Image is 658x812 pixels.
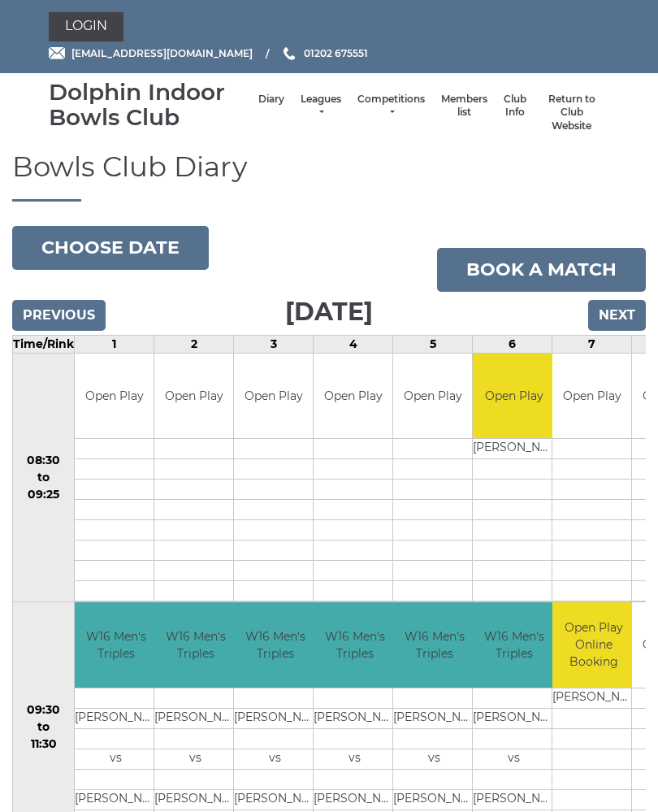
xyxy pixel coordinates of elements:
button: Choose date [12,226,209,270]
td: [PERSON_NAME] [393,789,475,810]
td: Open Play Online Booking [552,602,634,688]
td: Open Play [234,354,313,439]
td: 4 [314,335,393,353]
td: [PERSON_NAME] [234,789,316,810]
td: Open Play [75,354,154,439]
div: Dolphin Indoor Bowls Club [49,80,250,130]
td: 08:30 to 09:25 [13,353,75,602]
td: Time/Rink [13,335,75,353]
td: 2 [154,335,234,353]
td: W16 Men's Triples [75,602,157,688]
span: [EMAIL_ADDRESS][DOMAIN_NAME] [71,47,253,59]
a: Email [EMAIL_ADDRESS][DOMAIN_NAME] [49,46,253,61]
td: vs [75,749,157,769]
input: Next [588,300,646,331]
a: Members list [441,93,487,119]
td: Open Play [393,354,472,439]
td: W16 Men's Triples [154,602,236,688]
td: Open Play [473,354,555,439]
a: Club Info [504,93,526,119]
img: Phone us [284,47,295,60]
td: [PERSON_NAME] [75,708,157,728]
td: [PERSON_NAME] [314,789,396,810]
td: 5 [393,335,473,353]
td: [PERSON_NAME] [473,439,555,459]
td: 7 [552,335,632,353]
td: Open Play [314,354,392,439]
td: 3 [234,335,314,353]
a: Phone us 01202 675551 [281,46,368,61]
a: Leagues [301,93,341,119]
td: [PERSON_NAME] [473,789,555,810]
h1: Bowls Club Diary [12,152,646,201]
td: W16 Men's Triples [234,602,316,688]
a: Competitions [357,93,425,119]
td: [PERSON_NAME] [393,708,475,728]
td: [PERSON_NAME] [234,708,316,728]
a: Login [49,12,123,41]
td: W16 Men's Triples [393,602,475,688]
td: vs [473,749,555,769]
td: vs [154,749,236,769]
td: W16 Men's Triples [314,602,396,688]
td: [PERSON_NAME] [154,708,236,728]
td: Open Play [552,354,631,439]
td: vs [234,749,316,769]
a: Book a match [437,248,646,292]
input: Previous [12,300,106,331]
td: [PERSON_NAME] [75,789,157,810]
td: Open Play [154,354,233,439]
td: [PERSON_NAME] [154,789,236,810]
img: Email [49,47,65,59]
td: [PERSON_NAME] [552,688,634,708]
td: W16 Men's Triples [473,602,555,688]
td: 1 [75,335,154,353]
td: vs [314,749,396,769]
td: vs [393,749,475,769]
a: Return to Club Website [543,93,601,133]
a: Diary [258,93,284,106]
td: [PERSON_NAME] [473,708,555,728]
span: 01202 675551 [304,47,368,59]
td: 6 [473,335,552,353]
td: [PERSON_NAME] [314,708,396,728]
